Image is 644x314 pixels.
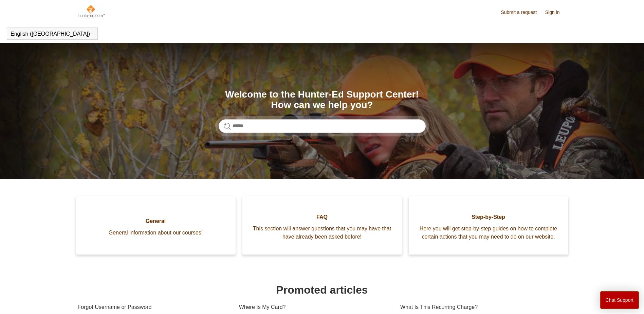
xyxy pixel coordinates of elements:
img: Hunter-Ed Help Center home page [78,4,105,18]
span: Step-by-Step [419,213,558,221]
span: General [86,217,225,225]
button: Chat Support [600,291,639,309]
a: Sign in [545,9,567,16]
span: Here you will get step-by-step guides on how to complete certain actions that you may need to do ... [419,225,558,241]
h1: Welcome to the Hunter-Ed Support Center! How can we help you? [219,89,426,110]
h1: Promoted articles [78,282,567,298]
span: This section will answer questions that you may have that have already been asked before! [253,225,392,241]
span: General information about our courses! [86,229,225,237]
a: FAQ This section will answer questions that you may have that have already been asked before! [242,196,402,255]
button: English ([GEOGRAPHIC_DATA]) [11,31,94,37]
input: Search [219,119,426,133]
span: FAQ [253,213,392,221]
a: Submit a request [501,9,544,16]
a: General General information about our courses! [76,196,236,255]
a: Step-by-Step Here you will get step-by-step guides on how to complete certain actions that you ma... [409,196,568,255]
